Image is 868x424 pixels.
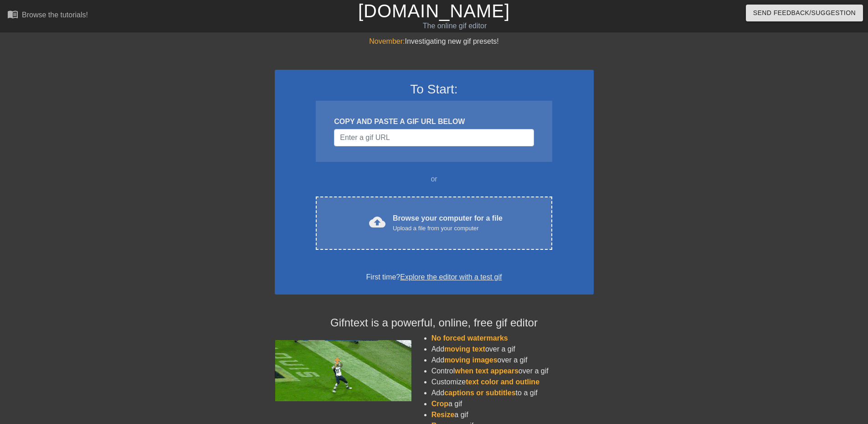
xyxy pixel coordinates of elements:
[431,366,594,377] li: Control over a gif
[298,174,570,185] div: or
[431,400,448,408] span: Crop
[444,389,515,397] span: captions or subtitles
[431,409,594,420] li: a gif
[334,129,534,146] input: Username
[444,356,497,364] span: moving images
[393,213,503,233] div: Browse your computer for a file
[275,340,411,401] img: football_small.gif
[431,344,594,355] li: Add over a gif
[369,214,385,230] span: cloud_upload
[275,36,594,47] div: Investigating new gif presets!
[431,377,594,388] li: Customize
[369,37,405,45] span: November:
[746,5,863,21] button: Send Feedback/Suggestion
[400,273,502,281] a: Explore the editor with a test gif
[358,1,510,21] a: [DOMAIN_NAME]
[455,367,519,375] span: when text appears
[753,7,856,19] span: Send Feedback/Suggestion
[444,345,485,353] span: moving text
[431,388,594,398] li: Add to a gif
[287,82,582,97] h3: To Start:
[287,272,582,283] div: First time?
[294,21,616,31] div: The online gif editor
[22,11,88,19] div: Browse the tutorials!
[431,411,455,419] span: Resize
[431,355,594,366] li: Add over a gif
[466,378,539,386] span: text color and outline
[334,116,534,127] div: COPY AND PASTE A GIF URL BELOW
[431,334,508,342] span: No forced watermarks
[275,316,594,330] h4: Gifntext is a powerful, online, free gif editor
[7,9,18,20] span: menu_book
[7,9,88,23] a: Browse the tutorials!
[393,224,503,233] div: Upload a file from your computer
[431,398,594,409] li: a gif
